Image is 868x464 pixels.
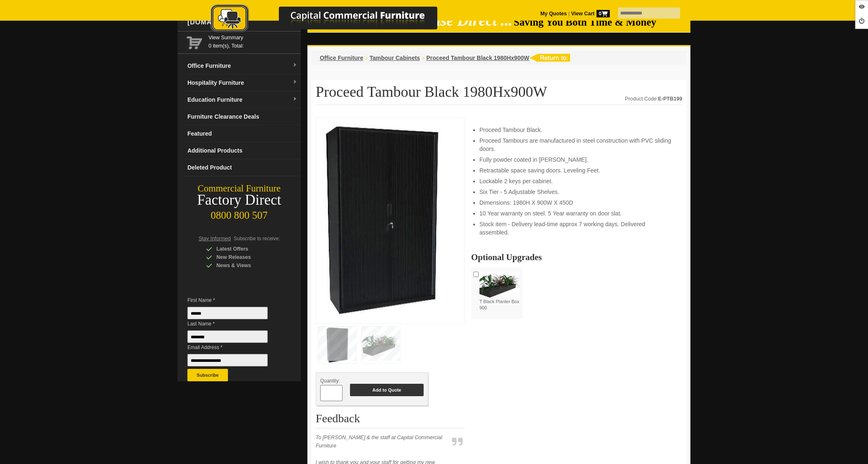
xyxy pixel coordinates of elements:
[184,57,301,74] a: Office Furnituredropdown
[480,166,674,175] li: Retractable space saving doors. Leveling Feet.
[206,261,285,270] div: News & Views
[187,354,268,366] input: Email Address *
[480,272,520,311] label: T Black Planter Box 900
[234,236,280,242] span: Subscribe to receive:
[177,194,301,206] div: Factory Direct
[480,272,520,299] img: T Black Planter Box 900
[540,11,567,17] a: My Quotes
[316,412,465,428] h2: Feedback
[480,199,674,207] li: Dimensions: 1980H X 900W X 450D
[293,80,297,85] img: dropdown
[480,155,674,164] li: Fully powder coated in [PERSON_NAME].
[571,11,610,17] strong: View Cart
[187,320,280,328] span: Last Name *
[184,91,301,108] a: Education Furnituredropdown
[187,343,280,352] span: Email Address *
[320,55,363,61] a: Office Furniture
[570,11,610,17] a: View Cart0
[320,378,340,384] span: Quantity:
[184,159,301,176] a: Deleted Product
[350,384,424,396] button: Add to Quote
[293,97,297,102] img: dropdown
[199,236,231,242] span: Stay Informed
[188,4,477,37] a: Capital Commercial Furniture Logo
[184,10,301,35] div: [DOMAIN_NAME]
[188,4,477,34] img: Capital Commercial Furniture Logo
[316,84,682,105] h1: Proceed Tambour Black 1980Hx900W
[625,95,682,103] div: Product Code:
[206,253,285,261] div: New Releases
[480,126,674,134] li: Proceed Tambour Black.
[529,54,570,62] img: return to
[184,108,301,125] a: Furniture Clearance Deals
[480,220,674,237] li: Stock item - Delivery lead-time approx 7 working days. Delivered assembled.
[187,330,268,343] input: Last Name *
[365,54,367,62] li: ›
[422,54,424,62] li: ›
[184,142,301,159] a: Additional Products
[187,296,280,304] span: First Name *
[480,188,674,196] li: Six Tier - 5 Adjustable Shelves.
[187,307,268,319] input: First Name *
[177,183,301,194] div: Commercial Furniture
[320,122,444,317] img: Proceed Tambour Black 1980Hx900W
[514,17,669,28] span: Saving You Both Time & Money
[480,209,674,218] li: 10 Year warranty on steel. 5 Year warranty on door slat.
[480,177,674,185] li: Lockable 2 keys per cabinet.
[184,125,301,142] a: Featured
[177,206,301,221] div: 0800 800 507
[187,369,228,381] button: Subscribe
[184,74,301,91] a: Hospitality Furnituredropdown
[597,10,610,17] span: 0
[206,245,285,253] div: Latest Offers
[209,33,297,49] span: 0 item(s), Total:
[427,55,530,61] a: Proceed Tambour Black 1980Hx900W
[293,63,297,68] img: dropdown
[471,253,682,261] h2: Optional Upgrades
[369,55,420,61] a: Tambour Cabinets
[658,96,682,102] strong: E-PTB199
[480,136,674,153] li: Proceed Tambours are manufactured in steel construction with PVC sliding doors.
